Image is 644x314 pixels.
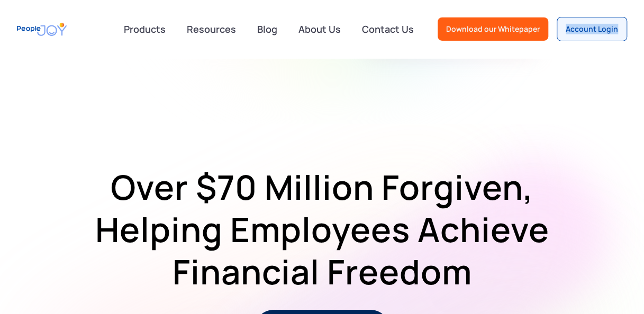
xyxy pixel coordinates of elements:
div: Account Login [566,24,618,34]
a: home [17,17,67,41]
a: Account Login [557,17,627,41]
a: Resources [180,17,242,41]
div: Products [117,19,172,40]
a: Download our Whitepaper [438,17,548,41]
a: Contact Us [356,17,420,41]
a: About Us [292,17,347,41]
h2: Over $70 Million Forgiven, Helping Employees Achieve Financial Freedom [58,166,587,293]
div: Download our Whitepaper [446,24,540,34]
a: Blog [251,17,284,41]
